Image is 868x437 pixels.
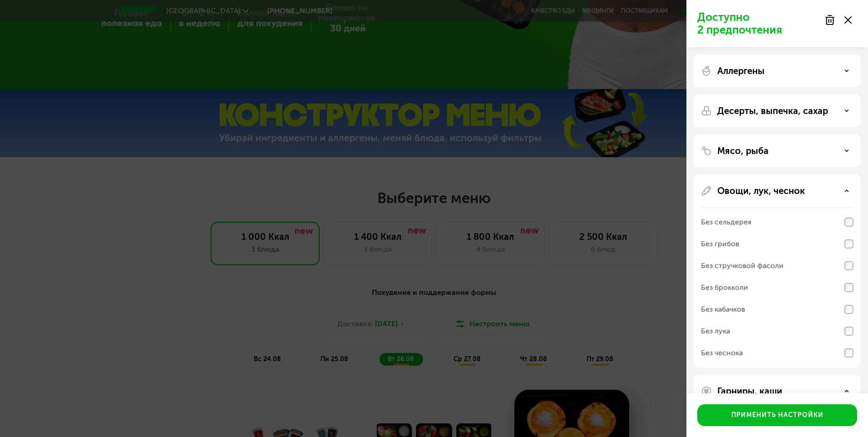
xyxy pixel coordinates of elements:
[717,185,805,196] p: Овощи, лук, чеснок
[717,386,782,397] p: Гарниры, каши
[697,404,857,426] button: Применить настройки
[717,145,769,156] p: Мясо, рыба
[701,304,745,315] div: Без кабачков
[701,238,739,249] div: Без грибов
[701,260,784,271] div: Без стручковой фасоли
[701,326,730,337] div: Без лука
[717,105,828,116] p: Десерты, выпечка, сахар
[697,11,819,36] p: Доступно 2 предпочтения
[701,282,748,293] div: Без брокколи
[731,411,824,420] div: Применить настройки
[701,217,751,228] div: Без сельдерея
[701,348,743,358] div: Без чеснока
[717,65,764,76] p: Аллергены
